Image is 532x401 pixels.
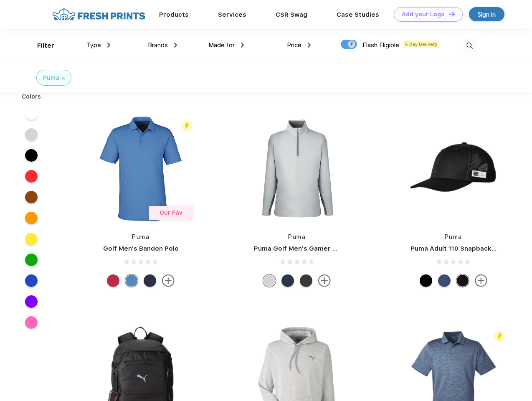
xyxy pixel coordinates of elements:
a: Puma Golf Men's Gamer Golf Quarter-Zip [254,245,386,252]
div: Puma [43,74,59,82]
a: Puma [132,233,149,240]
a: Puma [288,233,306,240]
img: fo%20logo%202.webp [50,7,148,22]
img: more.svg [475,274,487,287]
span: Flash Eligible [362,41,399,49]
a: Sign in [469,7,504,21]
div: Lake Blue [125,274,138,287]
img: func=resize&h=266 [241,113,352,224]
div: Navy Blazer [144,274,156,287]
div: Filter [37,41,54,51]
span: Price [287,41,301,49]
img: dropdown.png [107,43,110,48]
img: flash_active_toggle.svg [494,331,505,342]
img: more.svg [318,274,331,287]
div: Sign in [478,10,496,19]
a: Products [159,11,189,18]
div: Add your Logo [402,11,445,18]
span: 5 Day Delivery [403,41,440,48]
img: dropdown.png [241,43,244,48]
span: Made for [208,41,235,49]
div: Pma Blk with Pma Blk [456,274,469,287]
a: CSR Swag [276,11,307,18]
img: func=resize&h=266 [398,113,509,224]
div: Peacoat Qut Shd [438,274,451,287]
img: more.svg [162,274,175,287]
img: dropdown.png [174,43,177,48]
div: Colors [15,92,48,101]
img: desktop_search.svg [463,39,476,53]
a: Services [218,11,246,18]
a: Golf Men's Bandon Polo [103,245,179,252]
img: flash_active_toggle.svg [181,120,193,132]
img: filter_cancel.svg [62,77,65,80]
img: func=resize&h=266 [85,113,196,224]
div: Navy Blazer [281,274,294,287]
span: Our Fav [160,209,182,216]
img: DT [449,12,455,16]
div: High Rise [263,274,276,287]
div: Ski Patrol [107,274,119,287]
img: dropdown.png [308,43,311,48]
div: Pma Blk Pma Blk [420,274,432,287]
span: Brands [148,41,168,49]
a: Puma [445,233,462,240]
span: Type [86,41,101,49]
div: Puma Black [300,274,312,287]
